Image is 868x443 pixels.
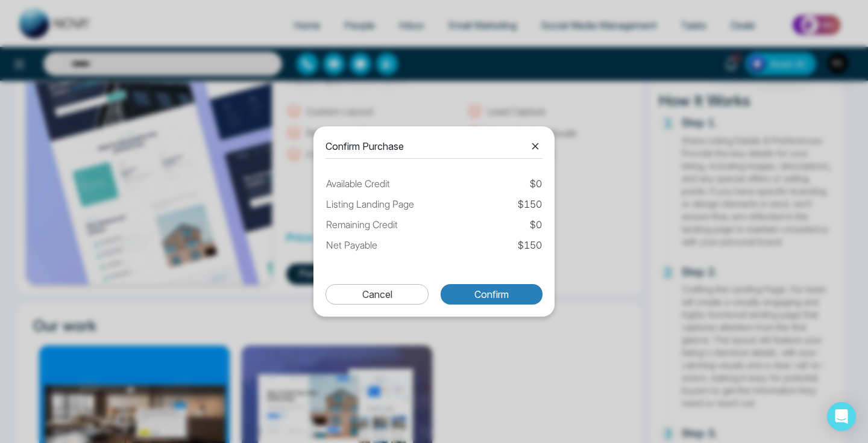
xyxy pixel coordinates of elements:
td: $ 0 [494,176,542,191]
td: $ 0 [494,217,542,232]
td: Net Payable [325,237,494,253]
td: Remaining Credit [325,217,494,232]
button: Confirm [441,284,542,305]
td: Listing Landing Page [325,196,494,212]
td: Available Credit [325,176,494,191]
td: $ 150 [494,196,542,212]
td: $ 150 [494,237,542,253]
div: Open Intercom Messenger [827,402,856,431]
p: Confirm Purchase [325,139,404,153]
button: Cancel [325,284,429,305]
